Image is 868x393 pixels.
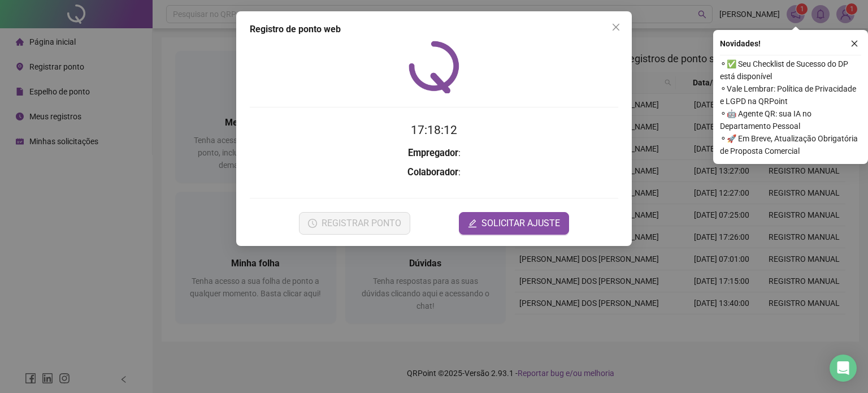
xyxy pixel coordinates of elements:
[411,123,457,137] time: 17:18:12
[830,355,857,382] div: Open Intercom Messenger
[720,83,861,107] span: ⚬ Vale Lembrar: Política de Privacidade e LGPD na QRPoint
[250,165,618,180] h3: :
[720,132,861,157] span: ⚬ 🚀 Em Breve, Atualização Obrigatória de Proposta Comercial
[408,148,458,158] strong: Empregador
[299,212,410,235] button: REGISTRAR PONTO
[407,167,458,178] strong: Colaborador
[611,23,620,32] span: close
[720,107,861,132] span: ⚬ 🤖 Agente QR: sua IA no Departamento Pessoal
[720,37,761,50] span: Novidades !
[720,58,861,83] span: ⚬ ✅ Seu Checklist de Sucesso do DP está disponível
[250,23,618,36] div: Registro de ponto web
[850,40,858,47] span: close
[409,41,459,93] img: QRPoint
[468,219,477,228] span: edit
[607,18,625,36] button: Close
[459,212,569,235] button: editSOLICITAR AJUSTE
[481,217,560,230] span: SOLICITAR AJUSTE
[250,146,618,161] h3: :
